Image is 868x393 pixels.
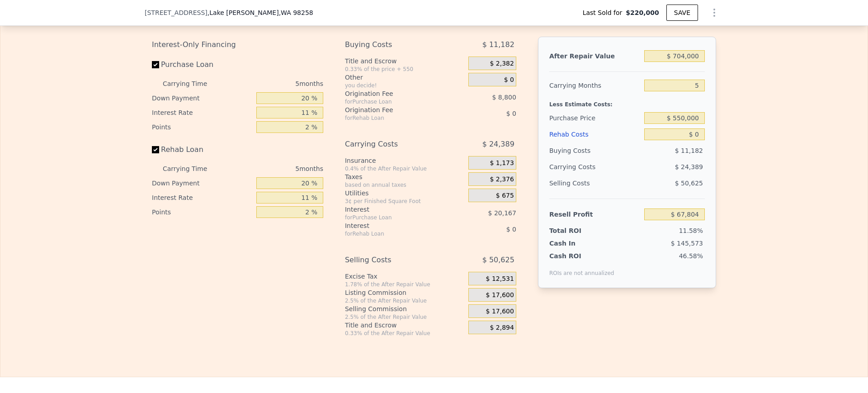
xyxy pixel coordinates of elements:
div: Taxes [345,172,465,181]
input: Rehab Loan [152,146,159,153]
div: Points [152,205,253,219]
div: Rehab Costs [549,126,641,142]
div: 1.78% of the After Repair Value [345,281,465,288]
label: Rehab Loan [152,142,253,158]
span: $ 1,173 [490,159,514,167]
span: $ 17,600 [486,308,514,316]
div: Utilities [345,189,465,198]
div: Selling Costs [549,175,641,191]
span: $ 145,573 [671,240,703,247]
div: Carrying Time [163,161,222,176]
div: you decide! [345,82,465,89]
div: Interest Rate [152,190,253,205]
div: Down Payment [152,91,253,105]
div: After Repair Value [549,48,641,64]
span: $220,000 [626,8,659,17]
span: $ 11,182 [675,147,703,154]
span: 11.58% [679,227,703,234]
span: $ 2,382 [490,60,514,68]
div: Resell Profit [549,206,641,223]
span: $ 8,800 [492,94,516,101]
label: Purchase Loan [152,57,253,73]
div: 5 months [225,76,323,91]
div: Interest [345,221,446,230]
span: [STREET_ADDRESS] [145,8,208,17]
span: $ 12,531 [486,275,514,283]
div: 2.5% of the After Repair Value [345,313,465,321]
span: $ 675 [496,192,514,200]
div: Interest [345,205,446,214]
div: Down Payment [152,176,253,190]
span: $ 11,182 [482,37,514,53]
span: , WA 98258 [279,9,313,16]
div: for Rehab Loan [345,230,446,237]
div: Origination Fee [345,89,446,98]
div: Interest Rate [152,105,253,120]
div: 0.4% of the After Repair Value [345,165,465,172]
span: $ 24,389 [675,163,703,170]
div: ROIs are not annualized [549,260,614,277]
div: Carrying Costs [549,159,606,175]
div: Title and Escrow [345,57,465,66]
span: $ 0 [504,76,514,84]
div: for Purchase Loan [345,214,446,221]
span: $ 2,894 [490,324,514,332]
span: $ 2,376 [490,175,514,184]
div: Origination Fee [345,105,446,114]
div: Listing Commission [345,288,465,297]
div: 5 months [225,161,323,176]
div: Carrying Months [549,77,641,94]
div: Points [152,120,253,134]
div: Interest-Only Financing [152,37,323,53]
input: Purchase Loan [152,61,159,68]
div: 3¢ per Finished Square Foot [345,198,465,205]
div: Purchase Price [549,110,641,126]
div: Carrying Time [163,76,222,91]
span: Last Sold for [583,8,626,17]
div: Cash ROI [549,251,614,260]
span: $ 50,625 [675,180,703,187]
span: $ 24,389 [482,136,514,152]
div: Insurance [345,156,465,165]
span: $ 0 [506,110,516,117]
div: Selling Commission [345,304,465,313]
div: Buying Costs [345,37,446,53]
div: Buying Costs [549,142,641,159]
span: $ 50,625 [482,252,514,268]
div: Selling Costs [345,252,446,268]
div: Excise Tax [345,272,465,281]
div: based on annual taxes [345,181,465,189]
div: Less Estimate Costs: [549,94,705,110]
span: 46.58% [679,252,703,260]
span: $ 0 [506,226,516,233]
div: 0.33% of the After Repair Value [345,330,465,337]
div: Total ROI [549,226,606,235]
div: for Rehab Loan [345,114,446,122]
div: 0.33% of the price + 550 [345,66,465,73]
button: Show Options [705,4,723,22]
div: Carrying Costs [345,136,446,152]
button: SAVE [666,5,698,21]
span: $ 17,600 [486,291,514,299]
div: for Purchase Loan [345,98,446,105]
div: Other [345,73,465,82]
div: 2.5% of the After Repair Value [345,297,465,304]
div: Cash In [549,239,606,248]
div: Title and Escrow [345,321,465,330]
span: , Lake [PERSON_NAME] [208,8,313,17]
span: $ 20,167 [488,209,516,217]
